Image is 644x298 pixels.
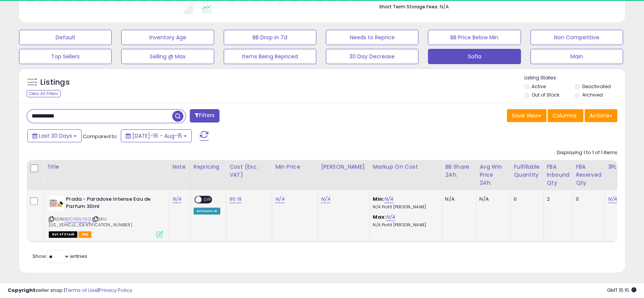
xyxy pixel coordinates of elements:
a: N/A [608,195,617,203]
div: 3PL_Stock [608,163,638,171]
div: Displaying 1 to 1 of 1 items [557,149,617,156]
div: seller snap | | [8,287,132,294]
div: Clear All Filters [27,90,61,97]
span: Columns [553,112,577,119]
div: BB Share 24h. [445,163,473,179]
a: N/A [172,195,181,203]
button: Inventory Age [121,30,214,45]
span: All listings that are currently out of stock and unavailable for purchase on Amazon [49,231,77,238]
a: N/A [275,195,284,203]
h5: Listings [40,77,70,88]
button: Needs to Reprice [326,30,418,45]
span: FBA [78,231,91,238]
span: 2025-09-15 15:15 GMT [607,287,636,294]
b: Short Term Storage Fees: [379,3,439,10]
div: Note [172,163,187,171]
label: Active [532,83,546,90]
div: [PERSON_NAME] [321,163,366,171]
div: ASIN: [49,196,163,237]
span: N/A [440,3,449,10]
a: N/A [384,195,393,203]
button: Main [530,49,623,64]
div: Avg Win Price 24h. [479,163,507,187]
span: Last 30 Days [39,132,72,140]
button: Non Competitive [530,30,623,45]
div: Fulfillable Quantity [514,163,540,179]
div: 0 [514,196,537,203]
button: BB Price Below Min [428,30,521,45]
div: Cost (Exc. VAT) [229,163,269,179]
button: Selling @ Max [121,49,214,64]
span: [DATE]-16 - Aug-15 [132,132,182,140]
button: Last 30 Days [27,129,82,142]
span: Show: entries [32,253,87,260]
button: Top Sellers [19,49,112,64]
button: Filters [190,109,219,122]
button: [DATE]-16 - Aug-15 [121,129,192,142]
span: OFF [202,197,214,203]
span: | SKU: [US_VEHICLE_IDENTIFICATION_NUMBER] [49,216,132,227]
div: Repricing [194,163,223,171]
div: FBA Reserved Qty [576,163,601,187]
a: B0CG51LY5Q [64,216,91,222]
div: 0 [576,196,599,203]
div: 2 [547,196,567,203]
button: Actions [585,109,617,122]
a: Terms of Use [65,287,98,294]
button: Save View [507,109,546,122]
label: Deactivated [582,83,611,90]
span: Compared to: [83,133,118,140]
a: Privacy Policy [99,287,132,294]
button: BB Drop in 7d [224,30,316,45]
div: FBA inbound Qty [547,163,570,187]
label: Out of Stock [532,92,559,98]
button: Sofia [428,49,521,64]
label: Archived [582,92,603,98]
div: Min Price [275,163,314,171]
p: N/A Profit [PERSON_NAME] [373,205,436,210]
p: Listing States: [524,74,625,82]
div: Markup on Cost [373,163,439,171]
button: 30 Day Decrease [326,49,418,64]
b: Max: [373,213,386,221]
div: N/A [445,196,470,203]
a: 90.19 [229,195,242,203]
a: N/A [321,195,330,203]
b: Min: [373,195,384,203]
button: Default [19,30,112,45]
button: Items Being Repriced [224,49,316,64]
button: Columns [548,109,583,122]
b: Prada - Paradoxe Intense Eau de Parfum 30ml [66,196,159,212]
div: Title [47,163,166,171]
th: CSV column name: cust_attr_3_3PL_Stock [604,160,641,190]
div: Amazon AI [194,208,220,214]
th: The percentage added to the cost of goods (COGS) that forms the calculator for Min & Max prices. [370,160,442,190]
img: 31tU1t3hGtL._SL40_.jpg [49,196,64,211]
p: N/A Profit [PERSON_NAME] [373,222,436,228]
div: N/A [479,196,505,203]
strong: Copyright [8,287,35,294]
a: N/A [386,213,395,221]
